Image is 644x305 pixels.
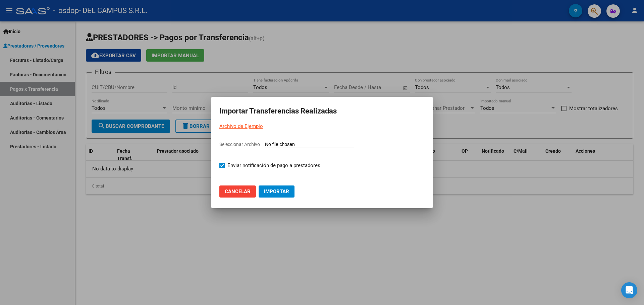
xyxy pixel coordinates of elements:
[621,282,637,298] div: Open Intercom Messenger
[219,105,425,118] h2: Importar Transferencias Realizadas
[219,142,260,147] span: Seleccionar Archivo
[225,188,251,195] span: Cancelar
[227,161,320,169] span: Enviar notificación de pago a prestadores
[264,188,289,195] span: Importar
[219,123,263,129] a: Archivo de Ejemplo
[259,185,294,198] button: Importar
[219,185,256,198] button: Cancelar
